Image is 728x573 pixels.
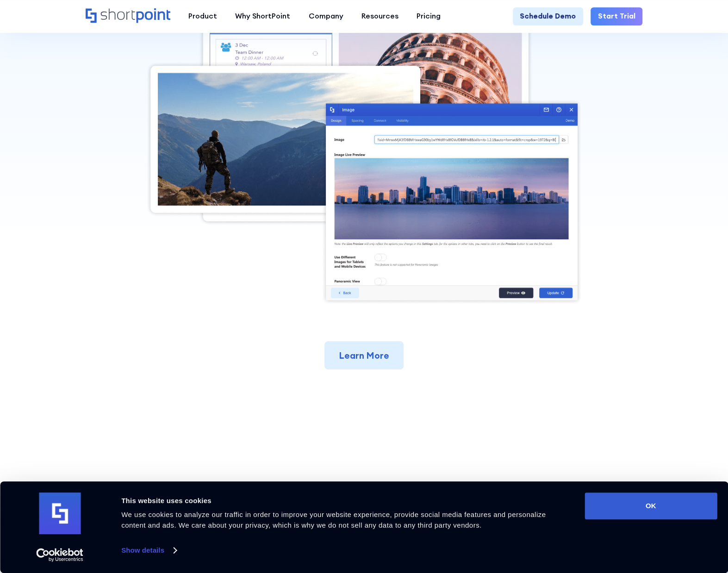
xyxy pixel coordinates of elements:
[121,543,176,557] a: Show details
[121,495,564,506] div: This website uses cookies
[19,548,100,562] a: Usercentrics Cookiebot - opens in a new window
[188,11,217,22] div: Product
[226,7,299,25] a: Why ShortPoint
[591,7,642,25] a: Start Trial
[309,11,343,22] div: Company
[86,8,170,24] a: Home
[352,7,407,25] a: Resources
[324,341,404,369] a: Learn More
[561,466,728,573] iframe: Chat Widget
[417,11,441,22] div: Pricing
[408,7,450,25] a: Pricing
[39,492,81,534] img: logo
[299,7,352,25] a: Company
[179,7,226,25] a: Product
[121,511,546,529] span: We use cookies to analyze our traffic in order to improve your website experience, provide social...
[361,11,398,22] div: Resources
[585,492,717,519] button: OK
[513,7,583,25] a: Schedule Demo
[235,11,290,22] div: Why ShortPoint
